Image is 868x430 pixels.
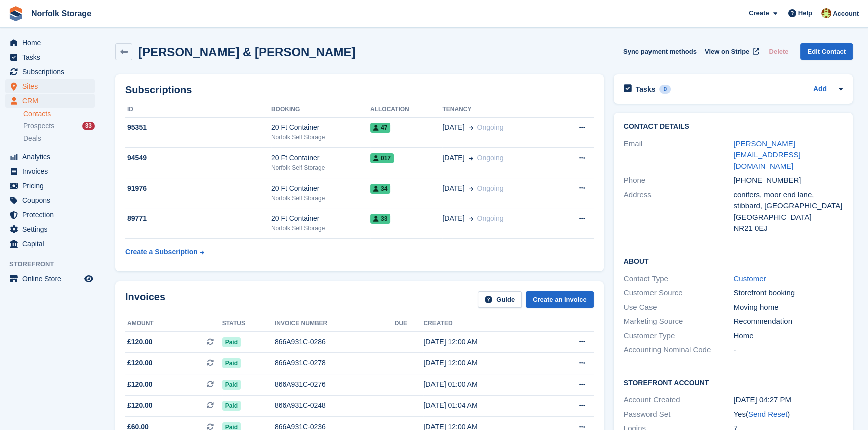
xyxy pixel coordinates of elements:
div: - [733,344,843,356]
div: Customer Type [624,330,734,342]
div: Norfolk Self Storage [271,163,370,172]
div: Norfolk Self Storage [271,224,370,233]
div: 866A931C-0286 [275,337,395,347]
span: ( ) [746,410,790,418]
span: [DATE] [442,183,464,194]
a: menu [5,193,95,207]
a: Preview store [83,273,95,285]
div: 91976 [125,183,271,194]
div: [PHONE_NUMBER] [733,175,843,186]
th: Due [395,316,424,332]
span: 017 [370,153,394,163]
th: Invoice number [275,316,395,332]
h2: Subscriptions [125,84,594,96]
div: Customer Source [624,287,734,299]
a: menu [5,164,95,178]
div: Marketing Source [624,316,734,327]
a: menu [5,94,95,108]
div: 0 [659,85,671,94]
a: menu [5,179,95,193]
h2: Storefront Account [624,377,843,387]
span: Invoices [22,164,82,178]
span: Ongoing [477,154,503,162]
div: 20 Ft Container [271,122,370,133]
a: Prospects 33 [23,121,95,131]
div: 20 Ft Container [271,183,370,194]
a: Add [813,84,827,95]
div: 89771 [125,213,271,224]
span: Subscriptions [22,65,82,79]
a: menu [5,237,95,251]
th: Amount [125,316,222,332]
span: Paid [222,337,241,347]
span: Deals [23,134,41,143]
a: Guide [478,291,522,308]
th: Status [222,316,275,332]
span: £120.00 [127,379,153,390]
span: 33 [370,214,390,224]
span: Settings [22,222,82,236]
div: [DATE] 04:27 PM [733,394,843,406]
div: [DATE] 01:04 AM [423,400,546,411]
span: Paid [222,401,241,411]
span: Tasks [22,50,82,64]
a: Customer [733,274,766,283]
span: Storefront [9,259,100,269]
div: 94549 [125,153,271,163]
div: Norfolk Self Storage [271,194,370,203]
img: stora-icon-8386f47178a22dfd0bd8f6a31ec36ba5ce8667c1dd55bd0f319d3a0aa187defe.svg [8,6,23,21]
span: Create [749,8,769,18]
div: Address [624,189,734,234]
h2: [PERSON_NAME] & [PERSON_NAME] [138,45,355,59]
div: 33 [82,122,95,130]
div: 866A931C-0248 [275,400,395,411]
span: [DATE] [442,122,464,133]
div: Yes [733,409,843,420]
a: menu [5,65,95,79]
div: 20 Ft Container [271,213,370,224]
h2: About [624,256,843,266]
img: Holly Lamming [821,8,831,18]
div: [DATE] 12:00 AM [423,358,546,368]
a: Create an Invoice [526,291,594,308]
div: Contact Type [624,273,734,285]
span: Prospects [23,121,54,131]
button: Delete [765,43,792,60]
div: [DATE] 12:00 AM [423,337,546,347]
span: [DATE] [442,153,464,163]
h2: Tasks [636,85,656,94]
span: Ongoing [477,123,503,131]
a: Create a Subscription [125,243,204,261]
div: 20 Ft Container [271,153,370,163]
span: Ongoing [477,214,503,222]
span: 47 [370,123,390,133]
span: Online Store [22,272,82,286]
div: Accounting Nominal Code [624,344,734,356]
div: 866A931C-0276 [275,379,395,390]
div: [GEOGRAPHIC_DATA] [733,212,843,223]
span: Sites [22,79,82,93]
div: Storefront booking [733,287,843,299]
span: Coupons [22,193,82,207]
span: Home [22,36,82,50]
div: Moving home [733,302,843,313]
span: Protection [22,208,82,222]
div: Account Created [624,394,734,406]
span: Pricing [22,179,82,193]
a: Send Reset [748,410,787,418]
a: Edit Contact [800,43,853,60]
span: £120.00 [127,337,153,347]
th: Created [423,316,546,332]
a: menu [5,272,95,286]
div: NR21 0EJ [733,223,843,234]
div: Use Case [624,302,734,313]
div: [DATE] 01:00 AM [423,379,546,390]
a: menu [5,36,95,50]
a: [PERSON_NAME][EMAIL_ADDRESS][DOMAIN_NAME] [733,139,800,170]
h2: Invoices [125,291,165,308]
div: stibbard, [GEOGRAPHIC_DATA] [733,200,843,212]
span: 34 [370,184,390,194]
th: Tenancy [442,102,555,118]
span: £120.00 [127,358,153,368]
span: £120.00 [127,400,153,411]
